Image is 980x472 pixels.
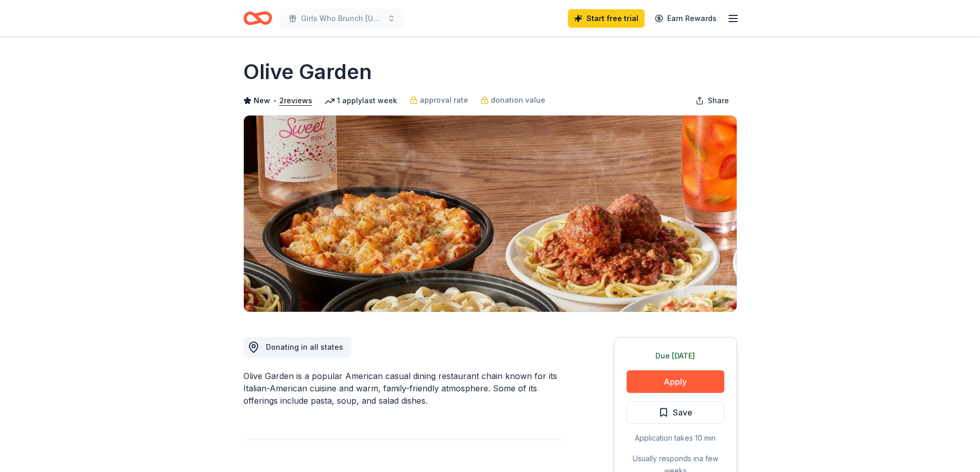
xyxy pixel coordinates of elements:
div: 1 apply last week [325,95,397,107]
div: Application takes 10 min [627,432,724,444]
button: Save [627,401,724,424]
span: • [273,97,276,105]
span: Donating in all states [266,343,343,351]
a: approval rate [409,94,468,106]
button: Girls Who Brunch [US_STATE] [280,8,404,29]
a: donation value [480,94,545,106]
button: Apply [627,370,724,393]
h1: Olive Garden [243,58,372,86]
a: Earn Rewards [649,9,723,28]
span: Girls Who Brunch [US_STATE] [301,12,383,25]
img: Image for Olive Garden [244,116,737,312]
span: New [254,95,270,107]
span: Share [708,95,729,107]
div: Olive Garden is a popular American casual dining restaurant chain known for its Italian-American ... [243,370,564,407]
a: Home [243,6,272,30]
span: approval rate [420,94,468,106]
div: Due [DATE] [627,350,724,362]
span: donation value [491,94,545,106]
span: Save [673,406,692,419]
button: 2reviews [279,95,312,107]
a: Start free trial [568,9,645,28]
button: Share [687,90,737,111]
